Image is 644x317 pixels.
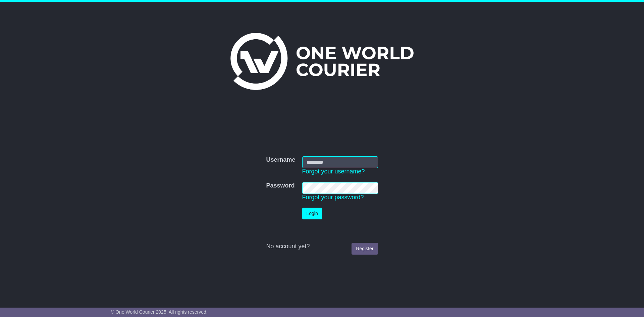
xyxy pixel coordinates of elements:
span: © One World Courier 2025. All rights reserved. [111,309,208,315]
a: Forgot your password? [302,194,364,201]
a: Register [352,243,378,255]
div: No account yet? [266,243,378,250]
a: Forgot your username? [302,168,365,175]
button: Login [302,208,322,219]
label: Username [266,156,295,164]
img: One World [230,33,414,90]
label: Password [266,182,294,190]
